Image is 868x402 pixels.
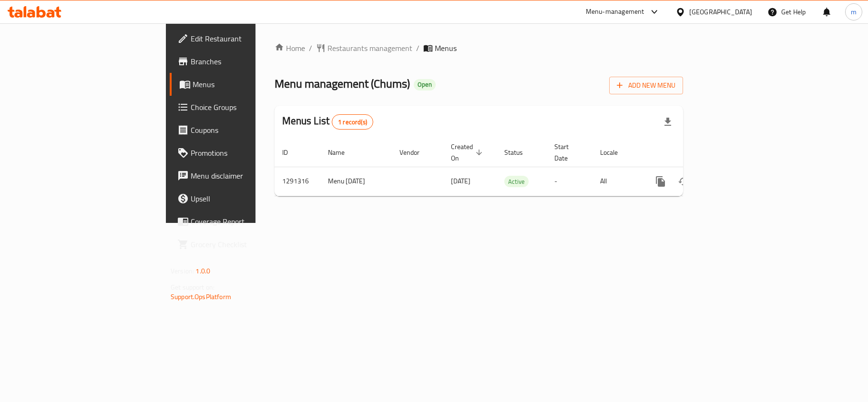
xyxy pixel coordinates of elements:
[275,42,683,54] nav: breadcrumb
[609,77,683,94] button: Add New Menu
[649,170,672,193] button: more
[327,42,412,54] span: Restaurants management
[170,164,311,187] a: Menu disclaimer
[282,147,300,158] span: ID
[170,141,311,164] a: Promotions
[451,141,485,164] span: Created On
[170,96,311,119] a: Choice Groups
[191,124,303,136] span: Coupons
[170,50,311,73] a: Branches
[416,42,419,54] li: /
[504,147,535,158] span: Status
[656,111,679,133] div: Export file
[191,216,303,227] span: Coverage Report
[504,176,529,187] div: Active
[191,56,303,67] span: Branches
[332,118,373,127] span: 1 record(s)
[191,239,303,250] span: Grocery Checklist
[282,114,373,130] h2: Menus List
[547,167,592,196] td: -
[171,281,214,293] span: Get support on:
[586,6,644,18] div: Menu-management
[414,80,436,89] span: Open
[191,147,303,159] span: Promotions
[170,119,311,141] a: Coupons
[600,147,630,158] span: Locale
[332,114,373,130] div: Total records count
[672,170,695,193] button: Change Status
[193,79,303,90] span: Menus
[191,33,303,44] span: Edit Restaurant
[414,79,436,90] div: Open
[617,80,675,91] span: Add New Menu
[592,167,642,196] td: All
[170,73,311,96] a: Menus
[191,193,303,204] span: Upsell
[191,170,303,181] span: Menu disclaimer
[851,7,857,17] span: m
[195,265,210,277] span: 1.0.0
[316,42,412,54] a: Restaurants management
[275,73,410,94] span: Menu management ( Chums )
[554,141,581,164] span: Start Date
[320,167,392,196] td: Menu [DATE]
[170,210,311,233] a: Coverage Report
[275,138,748,196] table: enhanced table
[328,147,357,158] span: Name
[435,42,457,54] span: Menus
[171,291,231,303] a: Support.OpsPlatform
[451,175,470,187] span: [DATE]
[399,147,432,158] span: Vendor
[642,138,748,167] th: Actions
[171,265,194,277] span: Version:
[170,27,311,50] a: Edit Restaurant
[689,7,752,17] div: [GEOGRAPHIC_DATA]
[170,233,311,256] a: Grocery Checklist
[191,101,303,113] span: Choice Groups
[170,187,311,210] a: Upsell
[504,176,529,187] span: Active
